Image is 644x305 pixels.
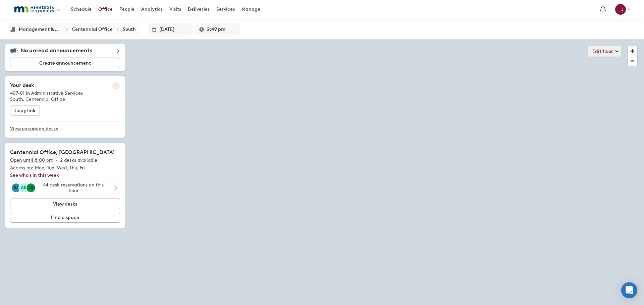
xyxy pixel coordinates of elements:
div: Anklan, Greg (MMB) [26,183,36,193]
button: Rittweger, Jenny (MMB)Anderson, Scott L (MMB)Anklan, Greg (MMB)44 desk reservations on this floor [10,181,120,195]
div: SJ [615,4,626,15]
div: No unread announcements [10,47,120,55]
button: Edit floor [588,46,621,57]
button: More reservation options [112,82,120,90]
a: People [116,3,138,15]
div: Management & Budget [19,26,62,32]
span: 407-01 in Administrative Services [10,90,83,96]
button: South [121,24,138,34]
h5: No unread announcements [21,47,92,54]
div: Open Intercom Messenger [621,282,637,298]
p: Access on: Mon, Tue, Wed, Thu, Fri [10,164,120,172]
div: AG [26,183,35,192]
a: Office [95,3,116,15]
input: Enter a time in h:mm a format or select it for a dropdown list [207,23,237,35]
input: Enter date in L format or select it from the dropdown [159,23,190,35]
div: Stokes, Jillian (MMB) [615,4,626,15]
a: Visits [166,3,184,15]
button: Select an organization - MNIT State of Minnesota currently selected [11,2,64,17]
div: AS [19,183,28,192]
p: Open until 8:00 pm [10,156,53,164]
a: Notification bell navigates to notifications page [597,3,609,16]
a: Schedule [67,3,95,15]
div: Centennial Office [72,26,113,32]
button: View desks [10,199,120,209]
button: Find a space [10,212,120,223]
div: South [123,26,136,32]
div: 44 desk reservations on this floor [36,182,109,194]
div: RJ [12,183,20,192]
h2: Centennial Office, [GEOGRAPHIC_DATA] [10,148,120,156]
button: SJ [612,2,633,16]
button: Management & Budget [17,24,64,34]
a: Analytics [138,3,166,15]
a: Services [213,3,238,15]
a: See who's in this week [10,172,59,178]
div: Rittweger, Jenny (MMB) [11,183,21,193]
span: South, Centennial Office [10,96,65,102]
p: 2 desks available [60,156,97,164]
button: Copy link [10,105,40,116]
div: Anderson, Scott L (MMB) [18,183,29,193]
h2: Your desk [10,82,34,89]
span: Notification bell navigates to notifications page [598,5,607,14]
button: Centennial Office [70,24,115,34]
button: Create announcement [10,58,120,68]
a: Manage [238,3,264,15]
a: View upcoming desks [10,122,120,136]
a: Deliveries [184,3,213,15]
